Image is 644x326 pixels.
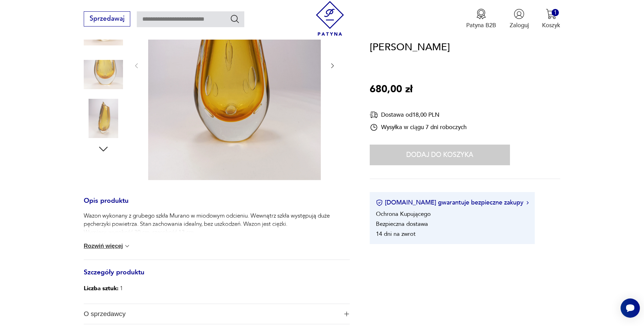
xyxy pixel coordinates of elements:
img: Zdjęcie produktu Wazon Murano [84,55,123,94]
img: Ikona strzałki w prawo [527,201,529,204]
h3: Szczegóły produktu [84,270,350,284]
div: Wysyłka w ciągu 7 dni roboczych [370,123,467,132]
img: Ikona koszyka [546,9,556,19]
img: Ikona certyfikatu [376,199,383,206]
button: Sprzedawaj [84,11,130,27]
img: Ikonka użytkownika [514,9,524,19]
h3: Opis produktu [84,198,350,212]
iframe: Smartsupp widget button [621,298,640,318]
button: Szukaj [230,14,240,24]
p: Wazon wykonany z grubego szkła Murano w miodowym odcieniu. Wewnątrz szkła występują duże pęcherzy... [84,212,350,236]
img: Ikona plusa [344,312,349,316]
a: Ikona medaluPatyna B2B [466,9,496,29]
h1: [PERSON_NAME] [370,40,450,55]
p: Koszyk [542,21,560,29]
b: Liczba sztuk: [84,284,119,292]
button: 1Koszyk [542,9,560,29]
li: 14 dni na zwrot [376,230,416,238]
p: Zaloguj [510,21,529,29]
p: Patyna B2B [466,21,496,29]
img: Ikona medalu [476,9,487,19]
button: [DOMAIN_NAME] gwarantuje bezpieczne zakupy [376,199,529,207]
button: Ikona plusaO sprzedawcy [84,304,350,324]
button: Patyna B2B [466,9,496,29]
p: 1 [84,283,123,294]
img: Patyna - sklep z meblami i dekoracjami vintage [313,1,347,36]
button: Rozwiń więcej [84,243,131,250]
div: Dostawa od 18,00 PLN [370,111,467,119]
span: O sprzedawcy [84,304,338,324]
li: Bezpieczna dostawa [376,220,428,228]
div: 1 [552,9,559,16]
a: Sprzedawaj [84,17,130,22]
img: Zdjęcie produktu Wazon Murano [84,99,123,138]
li: Ochrona Kupującego [376,210,431,218]
p: 680,00 zł [370,82,412,97]
button: Zaloguj [510,9,529,29]
img: Ikona dostawy [370,111,378,119]
img: chevron down [124,243,131,250]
